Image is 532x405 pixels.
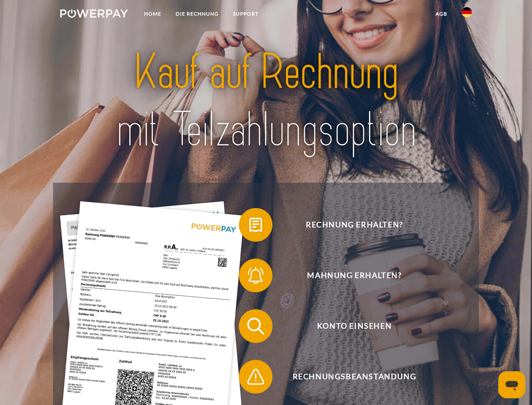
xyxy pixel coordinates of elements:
span: Konto einsehen [251,309,457,343]
button: Konto einsehen [239,309,458,343]
img: logo-powerpay-white.svg [60,9,128,18]
img: qb_bell.svg [245,265,266,286]
img: de [462,7,472,17]
img: qb_bill.svg [245,214,266,235]
button: Mahnung erhalten? [239,259,458,292]
img: qb_search.svg [245,316,266,337]
img: qb_warning.svg [245,366,266,387]
img: title-powerpay_de.svg [80,40,452,162]
a: agb [428,6,454,22]
button: Rechnung erhalten? [239,208,458,242]
span: Rechnungsbeanstandung [251,360,457,394]
span: Rechnung erhalten? [251,208,457,242]
button: Rechnungsbeanstandung [239,360,458,394]
a: SUPPORT [226,6,266,22]
a: DIE RECHNUNG [168,6,226,22]
iframe: Schaltfläche zum Öffnen des Messaging-Fensters [498,371,525,398]
span: Mahnung erhalten? [251,259,457,292]
a: Home [137,6,168,22]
